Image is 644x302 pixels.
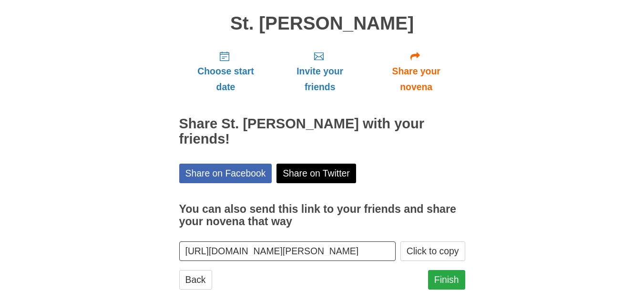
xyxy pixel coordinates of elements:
span: Invite your friends [282,63,358,95]
a: Share on Facebook [179,164,272,183]
a: Share on Twitter [276,164,356,183]
a: Finish [428,270,465,290]
a: Choose start date [179,43,273,100]
h2: Share St. [PERSON_NAME] with your friends! [179,116,465,147]
a: Invite your friends [272,43,367,100]
span: Share your novena [377,63,456,95]
h1: St. [PERSON_NAME] [179,13,465,34]
a: Back [179,270,212,290]
a: Share your novena [368,43,465,100]
button: Click to copy [400,241,465,261]
span: Choose start date [189,63,263,95]
h3: You can also send this link to your friends and share your novena that way [179,203,465,228]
